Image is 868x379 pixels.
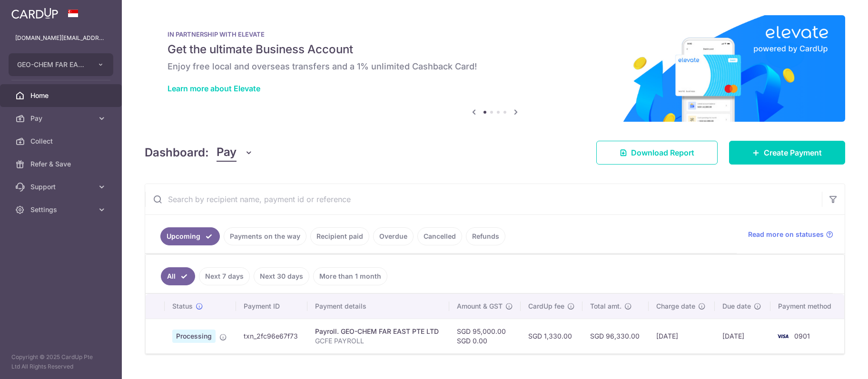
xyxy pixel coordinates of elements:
span: Due date [722,301,751,311]
a: All [161,267,195,285]
a: Next 30 days [254,267,309,285]
span: Status [172,301,193,311]
span: Refer & Save [30,159,93,169]
p: [DOMAIN_NAME][EMAIL_ADDRESS][DOMAIN_NAME] [15,33,107,43]
a: Create Payment [729,141,845,165]
span: Total amt. [590,301,621,311]
td: SGD 96,330.00 [582,319,649,353]
h6: Enjoy free local and overseas transfers and a 1% unlimited Cashback Card! [168,61,822,72]
div: Payroll. GEO-CHEM FAR EAST PTE LTD [315,327,442,336]
span: CardUp fee [528,301,564,311]
a: Next 7 days [199,267,250,285]
td: SGD 95,000.00 SGD 0.00 [449,319,521,353]
input: Search by recipient name, payment id or reference [145,184,822,214]
th: Payment method [770,294,844,319]
a: Download Report [596,141,718,165]
button: GEO-CHEM FAR EAST PTE LTD [9,53,113,76]
span: 0901 [794,332,810,340]
td: [DATE] [715,319,770,353]
td: txn_2fc96e67f73 [236,319,307,353]
p: GCFE PAYROLL [315,336,442,346]
span: Amount & GST [457,301,503,311]
span: Pay [30,114,93,123]
a: Refunds [466,227,505,245]
a: Upcoming [160,227,220,245]
a: Cancelled [417,227,462,245]
img: CardUp [11,8,58,19]
a: Payments on the way [224,227,306,245]
img: Bank Card [773,330,792,342]
a: Recipient paid [310,227,369,245]
img: Renovation banner [145,15,845,122]
span: GEO-CHEM FAR EAST PTE LTD [17,60,88,69]
td: SGD 1,330.00 [521,319,582,353]
h4: Dashboard: [145,144,209,161]
th: Payment details [307,294,450,319]
span: Pay [217,144,237,162]
span: Download Report [631,147,694,158]
h5: Get the ultimate Business Account [168,42,822,57]
span: Collect [30,136,93,146]
span: Home [30,91,93,100]
iframe: Opens a widget where you can find more information [808,350,858,374]
span: Charge date [656,301,695,311]
span: Processing [172,330,216,343]
a: More than 1 month [313,267,387,285]
span: Support [30,182,93,192]
span: Read more on statuses [748,230,824,239]
a: Read more on statuses [748,230,833,239]
button: Pay [217,144,253,162]
span: Create Payment [764,147,822,158]
td: [DATE] [649,319,715,353]
th: Payment ID [236,294,307,319]
p: IN PARTNERSHIP WITH ELEVATE [168,30,822,38]
a: Learn more about Elevate [168,84,260,93]
a: Overdue [373,227,414,245]
span: Settings [30,205,93,214]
